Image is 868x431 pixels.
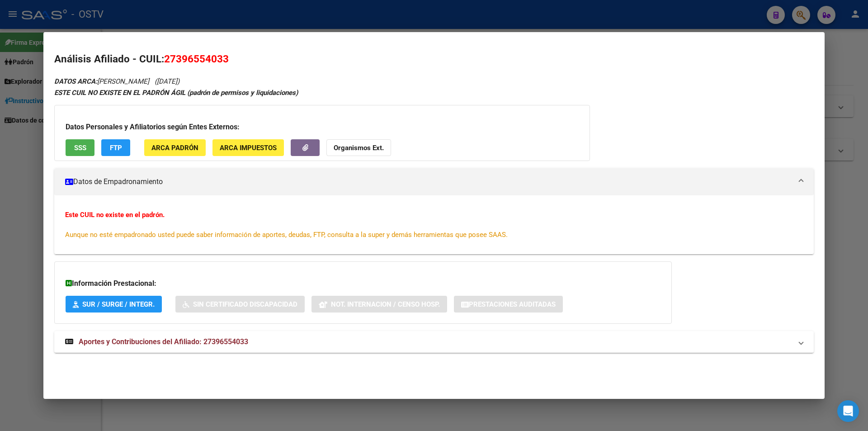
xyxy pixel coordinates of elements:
[82,300,155,308] span: SUR / SURGE / INTEGR.
[175,296,305,313] button: Sin Certificado Discapacidad
[54,77,149,85] span: [PERSON_NAME]
[164,53,229,65] span: 27396554033
[144,139,206,156] button: ARCA Padrón
[110,144,122,152] span: FTP
[193,300,297,308] span: Sin Certificado Discapacidad
[65,231,508,239] span: Aunque no esté empadronado usted puede saber información de aportes, deudas, FTP, consulta a la s...
[66,122,579,133] h3: Datos Personales y Afiliatorios según Entes Externos:
[66,139,94,156] button: SSS
[212,139,284,156] button: ARCA Impuestos
[326,139,391,156] button: Organismos Ext.
[74,144,86,152] span: SSS
[220,144,277,152] span: ARCA Impuestos
[54,168,814,195] mat-expansion-panel-header: Datos de Empadronamiento
[454,296,563,313] button: Prestaciones Auditadas
[54,331,814,353] mat-expansion-panel-header: Aportes y Contribuciones del Afiliado: 27396554033
[837,400,859,422] div: Open Intercom Messenger
[65,176,792,187] mat-panel-title: Datos de Empadronamiento
[65,211,165,219] strong: Este CUIL no existe en el padrón.
[311,296,447,313] button: Not. Internacion / Censo Hosp.
[469,300,556,308] span: Prestaciones Auditadas
[54,77,97,85] strong: DATOS ARCA:
[331,300,440,308] span: Not. Internacion / Censo Hosp.
[54,52,814,67] h2: Análisis Afiliado - CUIL:
[334,144,384,152] strong: Organismos Ext.
[151,144,198,152] span: ARCA Padrón
[79,337,248,346] span: Aportes y Contribuciones del Afiliado: 27396554033
[66,296,162,313] button: SUR / SURGE / INTEGR.
[155,77,179,85] span: ([DATE])
[54,89,298,97] strong: ESTE CUIL NO EXISTE EN EL PADRÓN ÁGIL (padrón de permisos y liquidaciones)
[54,195,814,254] div: Datos de Empadronamiento
[66,278,660,289] h3: Información Prestacional:
[101,139,130,156] button: FTP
